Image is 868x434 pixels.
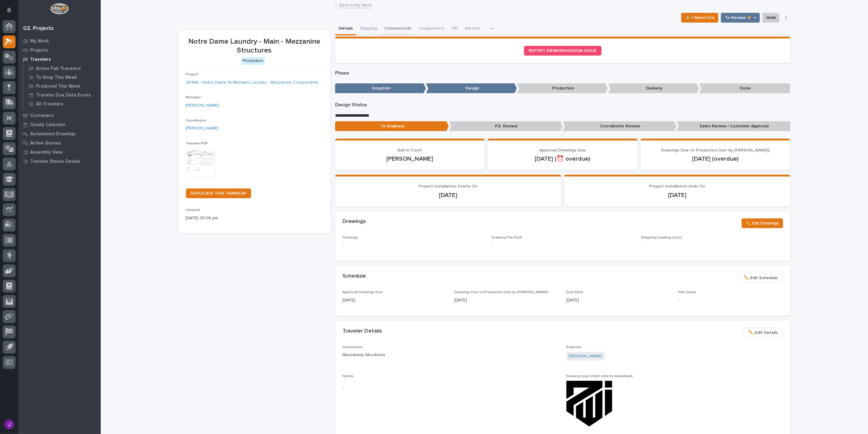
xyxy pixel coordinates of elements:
span: Fab Crews [678,290,696,294]
a: Back toMy Work [339,1,372,8]
p: My Work [30,38,49,44]
span: Manager [186,96,201,99]
button: users-avatar [3,418,16,431]
span: Project Installation Ends On [649,184,705,188]
span: Drawings [342,236,358,239]
a: Active Fab Travelers [24,64,101,73]
a: [PERSON_NAME] [569,353,602,359]
p: Onsite Calendar [30,122,66,128]
span: Shipping/Loading List(s) [641,236,682,239]
span: Coordinator [186,119,207,122]
a: Customers [18,111,101,120]
p: P.E. Review [449,121,563,131]
p: Sales Review / Customer Approval [677,121,790,131]
span: To Review 👨‍🏭 → [725,14,756,21]
a: Travelers [18,55,101,64]
p: [DATE] [454,297,559,304]
button: Hold [762,13,779,23]
button: Metrics [461,23,484,35]
span: Drawings Due to Production (set by [PERSON_NAME]) [454,290,549,294]
span: Approval Drawings Due [342,290,383,294]
p: Phase [335,70,790,76]
button: Comments (4) [381,23,415,35]
a: All Travelers [24,100,101,108]
button: ✏️ Edit Schedule [739,273,783,283]
button: Notifications [3,4,16,16]
p: Customers [30,113,54,119]
img: _XQKAWvYVfeO7_qb5aX6VA3rRFbucYOYR6-swXKVmI4 [566,381,612,427]
span: Due Date [566,290,584,294]
p: - [342,385,559,392]
span: Description [342,345,363,349]
p: To Shop This Week [36,75,77,80]
span: Hold [766,14,776,21]
a: REPORT DRAWING/DESIGN ISSUE [524,46,602,56]
a: Traveler Status Details [18,157,101,166]
p: Produced This Week [36,84,80,89]
a: To Shop This Week [24,73,101,82]
a: Assembly View [18,148,101,157]
p: Travelers [30,57,51,62]
span: Notes [342,374,353,378]
div: Notifications [8,7,16,17]
span: Drawing File Path [492,236,522,239]
a: Active Quotes [18,138,101,148]
span: ⏳ I Need Info [685,14,714,21]
button: FAI [448,23,461,35]
h2: Traveler Details [342,328,382,335]
p: Mezzanine Structures [342,352,559,358]
span: Approval Drawings Due [540,148,586,152]
p: Notre Dame Laundry - Main - Mezzanine Structures [186,37,323,55]
p: Traveler Due Date Errors [36,93,91,98]
p: [DATE] (overdue) [648,155,783,162]
img: Workspace Logo [50,3,68,14]
span: Project [186,73,199,76]
p: [DATE] [566,297,671,304]
span: ✏️ Edit Drawings [746,220,779,227]
button: To Review 👨‍🏭 → [721,13,760,23]
p: Traveler Status Details [30,159,81,164]
div: 02. Projects [23,25,54,32]
span: Project Installation Starts On [419,184,478,188]
p: Design [426,83,517,93]
p: [DATE] [342,297,447,304]
p: Active Fab Travelers [36,66,81,71]
a: DUPLICATE THIS TRAVELER [186,188,251,198]
p: Active Quotes [30,140,61,146]
p: [DATE] [572,191,783,199]
p: Projects [30,48,48,53]
span: Ball In Court [398,148,422,152]
p: Done [699,83,790,93]
a: [PERSON_NAME] [186,102,219,109]
p: - [342,243,484,249]
button: ⏳ I Need Info [681,13,718,23]
button: ✏️ Edit Drawings [742,218,783,228]
a: [PERSON_NAME] [186,125,219,132]
p: All Travelers [36,101,63,107]
p: [DATE] 05:06 pm [186,215,323,221]
span: Drawing Logo (right-click to download) [566,374,633,378]
button: ✏️ Edit Details [743,328,783,338]
a: Projects [18,46,101,55]
p: [DATE] [342,191,554,199]
a: My Work [18,36,101,46]
a: Automated Drawings [18,129,101,138]
h2: Schedule [342,273,366,280]
p: Coordinator Review [563,121,677,131]
span: Traveler PDF [186,142,208,145]
a: Onsite Calendar [18,120,101,129]
span: Engineer [566,345,582,349]
div: Production [241,57,265,65]
p: - [492,243,493,249]
p: Assembly View [30,150,62,155]
p: Production [517,83,608,93]
button: Details [335,23,356,35]
span: Created [186,208,200,212]
button: Components [415,23,448,35]
span: ✏️ Edit Details [749,329,778,336]
p: - [678,297,783,304]
span: REPORT DRAWING/DESIGN ISSUE [529,49,597,53]
p: Delivery [608,83,699,93]
a: Produced This Week [24,82,101,90]
p: [PERSON_NAME] [342,155,478,162]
